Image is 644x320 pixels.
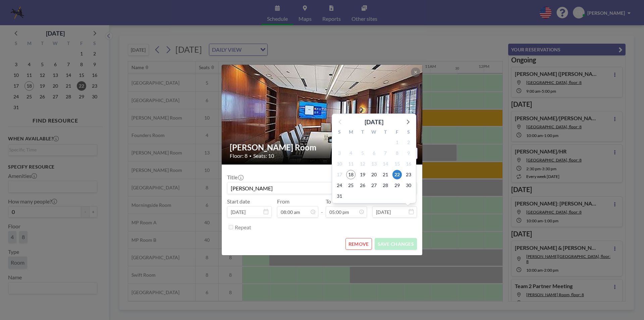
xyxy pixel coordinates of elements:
button: REMOVE [345,238,372,250]
label: Title [227,174,243,181]
input: (No title) [227,182,417,194]
label: From [277,198,289,205]
span: • [249,153,252,158]
label: Start date [227,198,250,205]
label: To [326,198,331,205]
img: 537.jpg [222,9,423,220]
span: Seats: 10 [253,152,274,159]
h2: [PERSON_NAME] Room [230,142,415,152]
span: Floor: 8 [230,152,248,159]
span: - [321,200,323,215]
label: Repeat [235,224,251,231]
button: SAVE CHANGES [375,238,417,250]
